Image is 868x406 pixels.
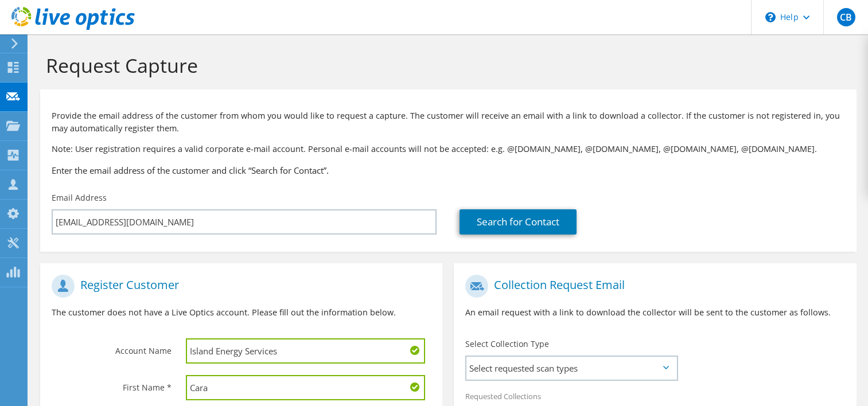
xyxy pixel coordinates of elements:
h3: Enter the email address of the customer and click “Search for Contact”. [52,164,845,177]
h1: Collection Request Email [465,275,839,298]
label: First Name * [52,375,172,393]
label: Email Address [52,192,107,204]
p: The customer does not have a Live Optics account. Please fill out the information below. [52,306,431,319]
a: Search for Contact [460,209,577,235]
label: Account Name [52,338,172,357]
p: An email request with a link to download the collector will be sent to the customer as follows. [465,306,844,319]
p: Note: User registration requires a valid corporate e-mail account. Personal e-mail accounts will ... [52,143,845,155]
label: Select Collection Type [465,338,549,350]
svg: \n [765,12,776,22]
p: Provide the email address of the customer from whom you would like to request a capture. The cust... [52,110,845,135]
h1: Request Capture [46,53,845,77]
span: Select requested scan types [466,357,676,380]
h1: Register Customer [52,275,425,298]
span: CB [837,8,855,26]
